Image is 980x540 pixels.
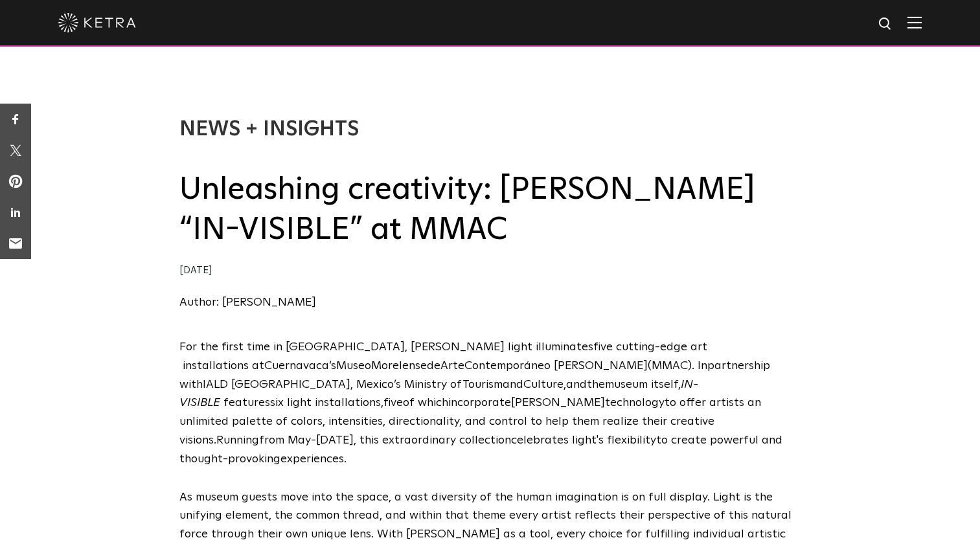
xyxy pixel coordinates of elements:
span: n [701,360,707,372]
span: experiences [280,453,344,465]
span: the [587,379,605,390]
span: six light installation [270,397,376,409]
span: . [692,360,694,372]
span: Running [216,434,259,446]
span: Contemporáneo [PERSON_NAME] [464,360,648,372]
span: to offer artists an unlimited palette of colors, intensities, directionality, and control to help... [179,397,761,446]
span: from May [259,434,311,446]
span: technology [605,397,665,409]
span: [PERSON_NAME] [511,397,605,409]
span: feature [223,397,265,409]
span: , [350,379,353,390]
span: , [405,341,407,353]
span: I [698,360,701,372]
span: art [690,341,707,353]
div: [DATE] [179,262,801,280]
span: M [336,360,347,372]
span: incorporate [448,397,511,409]
h2: Unleashing creativity: [PERSON_NAME] “IN-VISIBLE” at MMAC [179,170,801,251]
img: ketra-logo-2019-white [58,13,136,32]
a: News + Insights [179,119,359,140]
span: and [503,379,523,390]
img: search icon [878,16,894,32]
span: Tourism [462,379,503,390]
span: installations [183,360,249,372]
span: - [311,434,316,446]
span: ) [688,360,692,372]
a: Author: [PERSON_NAME] [179,297,316,308]
span: , [678,379,681,390]
span: [PERSON_NAME] light illuminates [411,341,593,353]
span: at [252,360,264,372]
span: s [376,397,381,409]
span: de [427,360,440,372]
span: Culture [523,379,564,390]
span: five cutting-edge [593,341,687,353]
span: of which [403,397,448,409]
span: Arte [440,360,464,372]
span: (MMAC [648,360,688,372]
span: celebrates light's flexibility [511,434,656,446]
span: to create powerful and thought-provoking [179,434,782,465]
span: [DATE], this extraordinary collection [316,434,511,446]
span: IALD [GEOGRAPHIC_DATA] [203,379,350,390]
span: museum itself [605,379,678,390]
span: Cuernavaca’s [264,360,336,372]
span: or the first time in [GEOGRAPHIC_DATA] [186,341,405,353]
span: , [381,397,383,409]
img: Hamburger%20Nav.svg [907,16,922,28]
span: F [179,341,186,353]
span: . [344,453,347,465]
span: Mexico’s Ministry of [356,379,462,390]
span: and [566,379,587,390]
span: s [265,397,270,409]
span: Morelense [371,360,427,372]
span: five [383,397,403,409]
span: , [564,379,566,390]
span: useo [347,360,371,372]
span: partnership with [179,360,770,390]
